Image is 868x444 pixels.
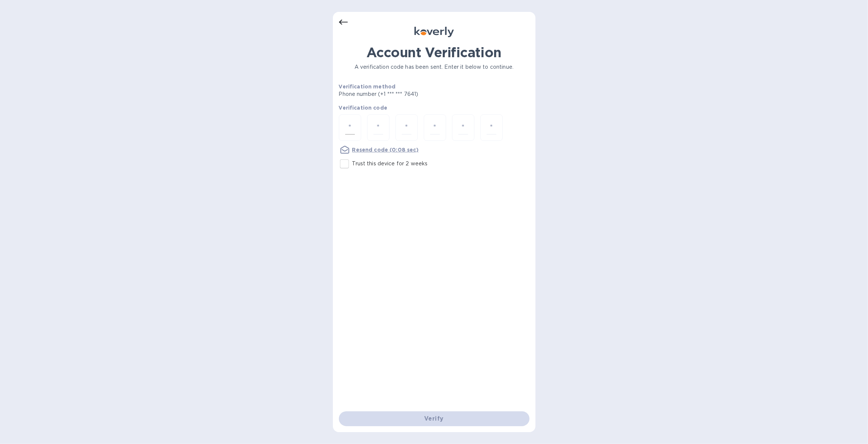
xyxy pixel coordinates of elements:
p: Phone number (+1 *** *** 7641) [339,90,476,98]
p: A verification code has been sent. Enter it below to continue. [339,63,530,71]
b: Verification method [339,84,396,90]
u: Resend code (0:08 sec) [352,147,419,153]
p: Verification code [339,104,530,111]
h1: Account Verification [339,45,530,60]
p: Trust this device for 2 weeks [352,160,428,168]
